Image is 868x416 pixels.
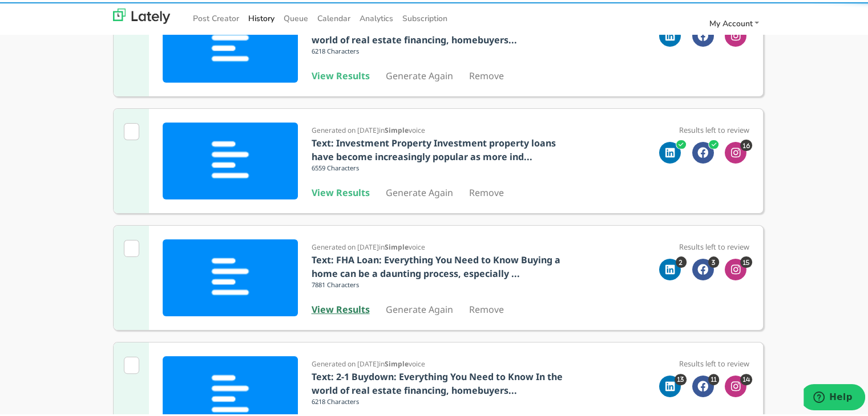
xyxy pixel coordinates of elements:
iframe: Opens a widget where you can find more information [804,382,865,410]
small: Results left to review [679,123,749,133]
a: Remove [469,301,504,313]
span: in voice [379,357,425,366]
p: 6218 Characters [312,395,571,407]
p: 7881 Characters [312,278,571,291]
b: Text: Investment Property Investment property loans have become increasingly popular as more ind... [312,134,556,161]
a: Remove [469,184,504,197]
a: Post Creator [188,7,244,26]
b: Simple [385,357,409,366]
span: Generated on [DATE] [312,240,379,250]
a: View Results [312,301,370,313]
a: View Results [312,67,370,80]
small: Results left to review [679,356,749,366]
a: Generate Again [386,301,453,313]
b: Simple [385,240,409,250]
a: View Results [312,184,370,197]
span: Generated on [DATE] [312,123,379,133]
p: 6218 Characters [312,44,571,57]
a: History [244,7,279,26]
a: Generate Again [386,67,453,80]
img: iiIIXcUTBizii4EUcUfAijih4EUcUvIgjCl7EEQUv4oiCF3FEwYs4ouBFHFHwIo4oeBFHFLyIIwpexIliEf4JM+OiyzCnm2AA... [163,120,298,197]
a: Remove [469,67,504,80]
span: Calendar [317,11,350,22]
b: Simple [385,123,409,133]
b: Text: FHA Loan: Everything You Need to Know Buying a home can be a daunting process, especially ... [312,251,560,278]
small: Results left to review [679,239,749,250]
a: Analytics [355,7,398,26]
span: in voice [379,240,425,250]
img: iiIIXcUTBizii4EUcUfAijih4EUcUvIgjCl7EEQUv4oiCF3FEwYs4ouBFHFHwIo4oeBFHFLyIIwpexIliEf4JM+OiyzCnm2AA... [163,237,298,314]
span: My Account [709,16,752,27]
img: iiIIXcUTBizii4EUcUfAijih4EUcUvIgjCl7EEQUv4oiCF3FEwYs4ouBFHFHwIo4oeBFHFLyIIwpexIliEf4JM+OiyzCnm2AA... [163,3,298,80]
a: Calendar [313,7,355,26]
img: lately_logo_nav.700ca2e7.jpg [113,6,170,22]
a: Generate Again [386,184,453,197]
a: My Account [704,12,764,31]
p: 6559 Characters [312,161,571,174]
span: in voice [379,123,425,133]
a: Queue [279,7,313,26]
b: Text: 2-1 Buydown: Everything You Need to Know In the world of real estate financing, homebuyers... [312,368,563,394]
a: Subscription [398,7,452,26]
span: Generated on [DATE] [312,357,379,366]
